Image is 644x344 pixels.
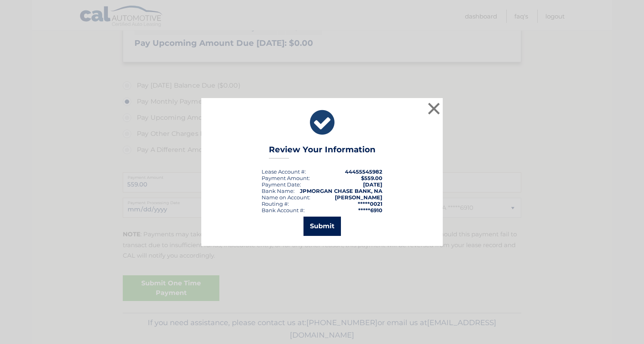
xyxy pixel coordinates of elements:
div: : [262,181,301,188]
h3: Review Your Information [269,145,376,159]
span: [DATE] [363,181,382,188]
strong: 44455545982 [345,168,382,175]
div: Bank Name: [262,188,295,194]
div: Name on Account: [262,194,310,201]
span: $559.00 [361,175,382,181]
div: Routing #: [262,201,289,207]
div: Bank Account #: [262,207,305,213]
div: Payment Amount: [262,175,310,181]
strong: [PERSON_NAME] [335,194,382,201]
span: Payment Date [262,181,300,188]
button: × [426,100,442,117]
strong: JPMORGAN CHASE BANK, NA [300,188,382,194]
button: Submit [303,217,341,236]
div: Lease Account #: [262,168,306,175]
